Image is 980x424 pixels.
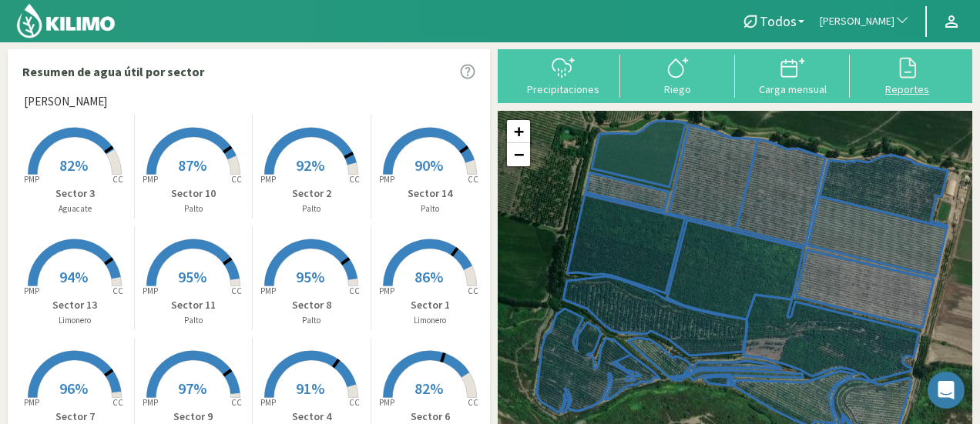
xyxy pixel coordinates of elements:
[22,62,204,81] p: Resumen de agua útil por sector
[24,397,39,408] tspan: PMP
[510,84,616,95] div: Precipitaciones
[59,155,88,175] span: 82%
[854,84,960,95] div: Reportes
[379,397,394,408] tspan: PMP
[143,174,158,185] tspan: PMP
[740,84,845,95] div: Carga mensual
[507,120,530,143] a: Zoom in
[379,285,394,296] tspan: PMP
[253,314,371,327] p: Palto
[135,202,253,215] p: Palto
[468,285,479,296] tspan: CC
[735,55,850,95] button: Carga mensual
[135,314,253,327] p: Palto
[625,84,730,95] div: Riego
[760,13,797,29] span: Todos
[350,174,361,185] tspan: CC
[24,285,39,296] tspan: PMP
[113,397,124,408] tspan: CC
[260,397,276,408] tspan: PMP
[135,297,253,313] p: Sector 11
[414,379,443,398] span: 82%
[16,314,134,327] p: Limonero
[296,155,324,175] span: 92%
[260,174,276,185] tspan: PMP
[16,185,134,202] p: Sector 3
[620,55,735,95] button: Riego
[59,267,88,286] span: 94%
[16,297,134,313] p: Sector 13
[371,185,490,202] p: Sector 14
[135,185,253,202] p: Sector 10
[253,185,371,202] p: Sector 2
[812,5,918,38] button: [PERSON_NAME]
[850,55,965,95] button: Reportes
[260,285,276,296] tspan: PMP
[296,267,324,286] span: 95%
[113,174,124,185] tspan: CC
[24,93,107,111] span: [PERSON_NAME]
[178,267,206,286] span: 95%
[253,297,371,313] p: Sector 8
[505,55,620,95] button: Precipitaciones
[350,397,361,408] tspan: CC
[178,155,206,175] span: 87%
[143,285,158,296] tspan: PMP
[350,285,361,296] tspan: CC
[507,143,530,166] a: Zoom out
[24,174,39,185] tspan: PMP
[231,285,242,296] tspan: CC
[820,14,894,29] span: [PERSON_NAME]
[371,202,490,215] p: Palto
[113,285,124,296] tspan: CC
[414,155,443,175] span: 90%
[928,372,965,409] div: Open Intercom Messenger
[15,2,116,39] img: Kilimo
[253,202,371,215] p: Palto
[371,314,490,327] p: Limonero
[59,379,88,398] span: 96%
[296,379,324,398] span: 91%
[178,379,206,398] span: 97%
[231,174,242,185] tspan: CC
[231,397,242,408] tspan: CC
[468,397,479,408] tspan: CC
[468,174,479,185] tspan: CC
[379,174,394,185] tspan: PMP
[414,267,443,286] span: 86%
[371,297,490,313] p: Sector 1
[143,397,158,408] tspan: PMP
[16,202,134,215] p: Aguacate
